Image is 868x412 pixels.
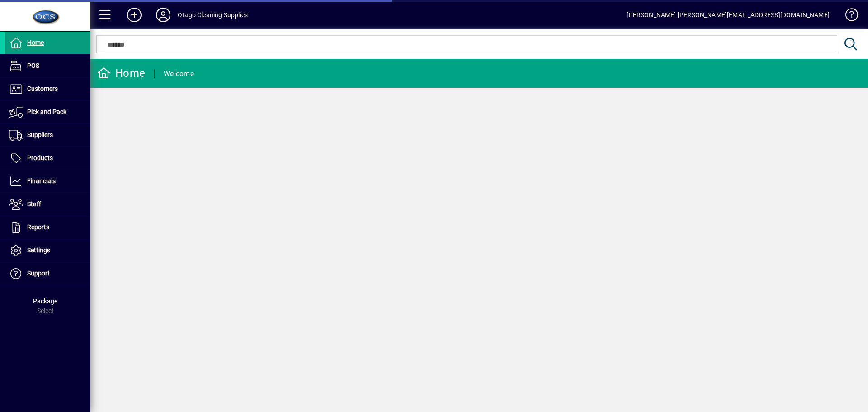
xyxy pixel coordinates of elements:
[27,39,44,46] span: Home
[97,66,145,81] div: Home
[120,7,149,23] button: Add
[5,216,90,239] a: Reports
[33,298,57,305] span: Package
[27,246,50,254] span: Settings
[5,147,90,170] a: Products
[27,154,53,161] span: Products
[5,262,90,285] a: Support
[839,2,857,31] a: Knowledge Base
[5,78,90,100] a: Customers
[178,8,248,22] div: Otago Cleaning Supplies
[27,108,66,115] span: Pick and Pack
[5,101,90,123] a: Pick and Pack
[149,7,178,23] button: Profile
[27,223,49,231] span: Reports
[5,193,90,216] a: Staff
[5,170,90,193] a: Financials
[5,55,90,77] a: POS
[27,85,58,92] span: Customers
[627,8,830,22] div: [PERSON_NAME] [PERSON_NAME][EMAIL_ADDRESS][DOMAIN_NAME]
[27,200,41,208] span: Staff
[27,270,50,277] span: Support
[27,131,53,138] span: Suppliers
[27,177,56,185] span: Financials
[5,239,90,262] a: Settings
[27,62,39,69] span: POS
[5,124,90,147] a: Suppliers
[164,66,194,81] div: Welcome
